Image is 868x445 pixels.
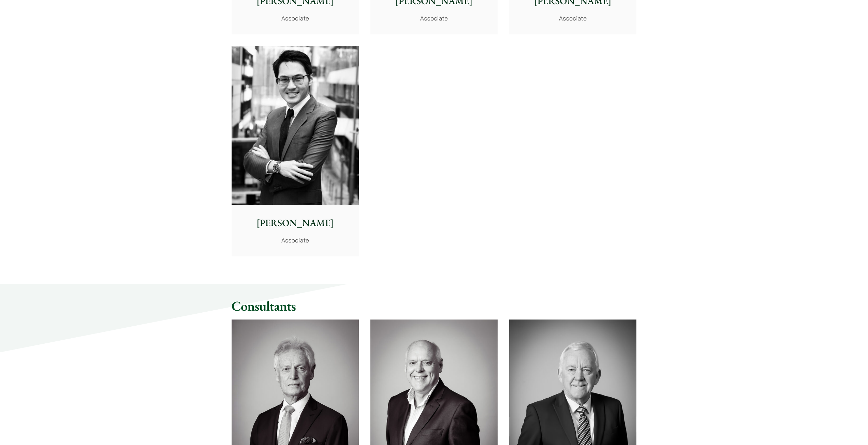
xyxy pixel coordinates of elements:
p: Associate [376,14,492,23]
a: [PERSON_NAME] Associate [232,46,359,257]
p: Associate [237,236,353,245]
h2: Consultants [232,298,637,314]
p: Associate [237,14,353,23]
p: Associate [515,14,631,23]
p: [PERSON_NAME] [237,216,353,230]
